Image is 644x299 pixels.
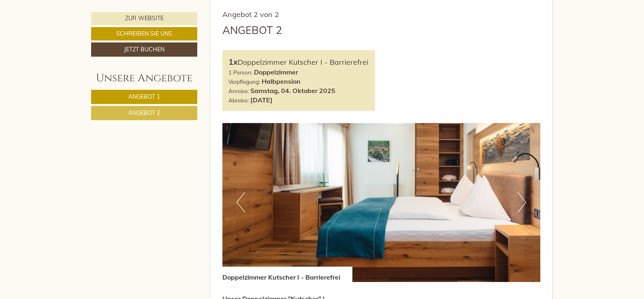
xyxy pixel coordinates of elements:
b: Samstag, 04. Oktober 2025 [250,87,335,95]
div: Angebot 2 [222,23,282,38]
div: Doppelzimmer Kutscher I - Barrierefrei [228,56,369,68]
span: Angebot 1 [128,93,160,100]
small: Abreise: [228,97,249,104]
b: Halbpension [262,77,301,85]
small: 1 Person: [228,69,252,76]
a: Jetzt buchen [91,42,197,57]
small: Verpflegung: [228,78,260,85]
div: Unsere Angebote [91,71,197,86]
a: Zur Website [91,12,197,25]
b: Doppelzimmer [254,68,298,76]
span: Angebot 2 [128,109,160,117]
b: [DATE] [250,96,273,104]
button: Next [518,192,526,212]
span: Angebot 2 von 2 [222,10,279,19]
div: Doppelzimmer Kutscher I - Barrierefrei [222,267,352,282]
button: Previous [237,192,245,212]
a: Schreiben Sie uns [91,27,197,40]
img: image [222,123,541,282]
small: Anreise: [228,87,249,94]
b: 1x [228,57,238,67]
